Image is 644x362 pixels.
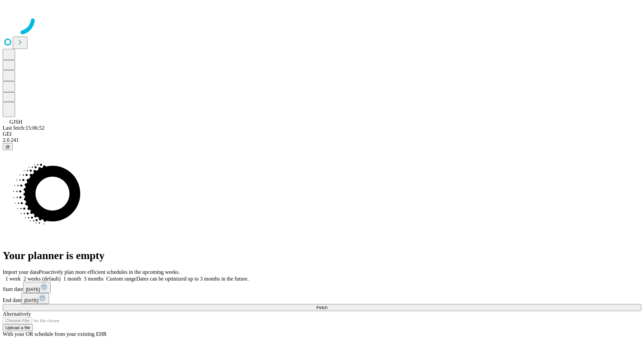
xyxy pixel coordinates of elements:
[3,282,641,293] div: Start date
[3,331,107,337] span: With your OR schedule from your existing EHR
[21,293,49,304] button: [DATE]
[26,287,40,292] span: [DATE]
[3,143,13,150] button: @
[3,311,31,317] span: Alternatively
[3,249,641,262] h1: Your planner is empty
[3,304,641,311] button: Fetch
[3,125,45,131] span: Last fetch: 15:06:52
[3,131,641,137] div: GEI
[63,276,81,282] span: 1 month
[9,119,22,125] span: GJSH
[23,282,51,293] button: [DATE]
[3,137,641,143] div: 2.0.241
[3,324,33,331] button: Upload a file
[106,276,136,282] span: Custom range
[23,276,61,282] span: 2 weeks (default)
[5,276,21,282] span: 1 week
[316,305,327,310] span: Fetch
[3,293,641,304] div: End date
[5,144,10,149] span: @
[3,269,39,275] span: Import your data
[136,276,249,282] span: Dates can be optimized up to 3 months in the future.
[24,298,38,303] span: [DATE]
[84,276,104,282] span: 3 months
[39,269,180,275] span: Proactively plan more efficient schedules in the upcoming weeks.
